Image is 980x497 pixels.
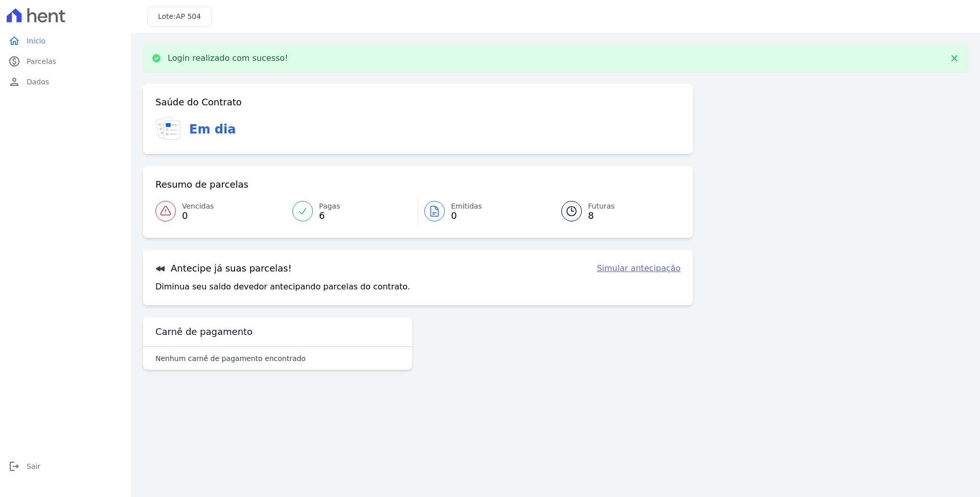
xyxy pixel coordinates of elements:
span: Futuras [588,201,614,212]
a: homeInício [4,31,127,51]
span: 6 [319,212,340,220]
span: Parcelas [27,56,56,66]
h3: Saúde do Contrato [155,96,242,108]
span: 0 [182,212,214,220]
span: Início [27,36,45,46]
span: Pagas [319,201,340,212]
span: AP 504 [176,12,201,20]
a: Emitidas 0 [418,197,549,225]
h3: Resumo de parcelas [155,178,248,191]
a: Futuras 8 [549,197,680,225]
span: 0 [451,212,482,220]
h3: Em dia [189,120,236,139]
i: paid [8,55,20,67]
h3: Carnê de pagamento [155,326,253,338]
i: person [8,76,20,88]
span: Vencidas [182,201,214,212]
a: Vencidas 0 [155,197,286,225]
h3: Lote: [158,11,201,22]
span: Sair [27,461,40,471]
p: Diminua seu saldo devedor antecipando parcelas do contrato. [155,281,410,293]
h3: Antecipe já suas parcelas! [155,262,292,275]
span: 8 [588,212,614,220]
a: logoutSair [4,456,127,477]
a: paidParcelas [4,51,127,72]
span: Dados [27,77,49,87]
a: Simular antecipação [597,262,680,275]
a: Pagas 6 [286,197,418,225]
a: personDados [4,72,127,92]
i: home [8,35,20,47]
i: logout [8,460,20,472]
p: Login realizado com sucesso! [168,53,288,63]
p: Nenhum carnê de pagamento encontrado [155,353,306,364]
span: Emitidas [451,201,482,212]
